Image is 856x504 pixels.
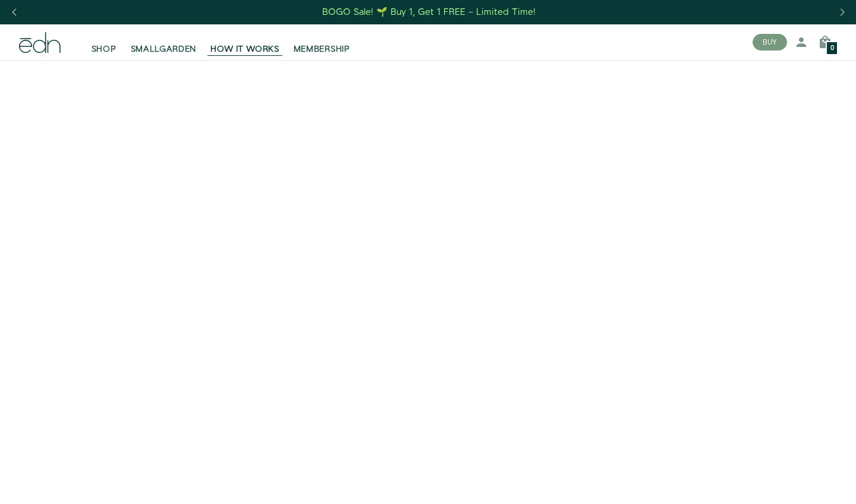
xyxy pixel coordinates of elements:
div: BOGO Sale! 🌱 Buy 1, Get 1 FREE – Limited Time! [322,6,536,18]
span: 0 [830,45,834,52]
a: HOW IT WORKS [203,29,286,55]
span: SMALLGARDEN [131,43,197,55]
a: SHOP [84,29,124,55]
a: BOGO Sale! 🌱 Buy 1, Get 1 FREE – Limited Time! [322,3,537,21]
span: HOW IT WORKS [210,43,279,55]
span: MEMBERSHIP [294,43,350,55]
a: MEMBERSHIP [287,29,357,55]
button: BUY [753,34,787,51]
span: SHOP [92,43,117,55]
a: SMALLGARDEN [124,29,204,55]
